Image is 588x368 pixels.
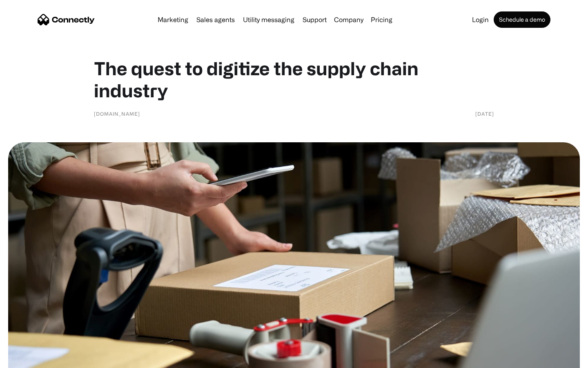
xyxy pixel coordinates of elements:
[494,11,550,28] a: Schedule a demo
[94,57,494,101] h1: The quest to digitize the supply chain industry
[475,110,494,118] div: [DATE]
[334,14,363,25] div: Company
[16,354,49,365] ul: Language list
[193,16,238,23] a: Sales agents
[299,16,330,23] a: Support
[469,16,492,23] a: Login
[8,354,49,365] aside: Language selected: English
[94,110,140,118] div: [DOMAIN_NAME]
[154,16,192,23] a: Marketing
[240,16,298,23] a: Utility messaging
[367,16,396,23] a: Pricing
